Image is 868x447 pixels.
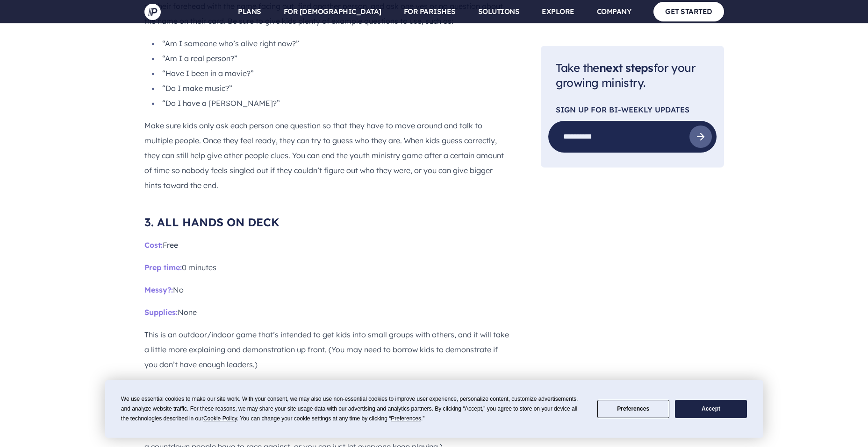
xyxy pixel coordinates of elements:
div: We use essential cookies to make our site work. With your consent, we may also use non-essential ... [121,394,586,424]
span: Preferences [391,415,421,422]
p: Make sure kids only ask each person one question so that they have to move around and talk to mul... [144,118,511,193]
span: Prep time: [144,263,182,272]
p: This is an outdoor/indoor game that’s intended to get kids into small groups with others, and it ... [144,327,511,372]
p: 0 minutes [144,260,511,275]
span: next steps [599,61,653,75]
p: Sign Up For Bi-Weekly Updates [556,106,709,114]
button: Preferences [597,400,669,418]
p: Free [144,237,511,252]
button: Accept [675,400,747,418]
span: 3. ALL HANDS ON DECK [144,215,280,229]
li: “Have I been in a movie?” [152,66,511,81]
a: GET STARTED [653,2,724,21]
li: “Am I a real person?” [152,51,511,66]
span: Supplies: [144,307,178,317]
div: Cookie Consent Prompt [105,380,763,438]
li: “Am I someone who’s alive right now?” [152,36,511,51]
li: “Do I have a [PERSON_NAME]?” [152,96,511,111]
p: None [144,305,511,320]
span: Cost: [144,240,163,250]
span: Messy?: [144,285,173,294]
span: Take the for your growing ministry. [556,61,696,90]
span: Cookie Policy [203,415,237,422]
li: “Do I make music?” [152,81,511,96]
p: No [144,282,511,297]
